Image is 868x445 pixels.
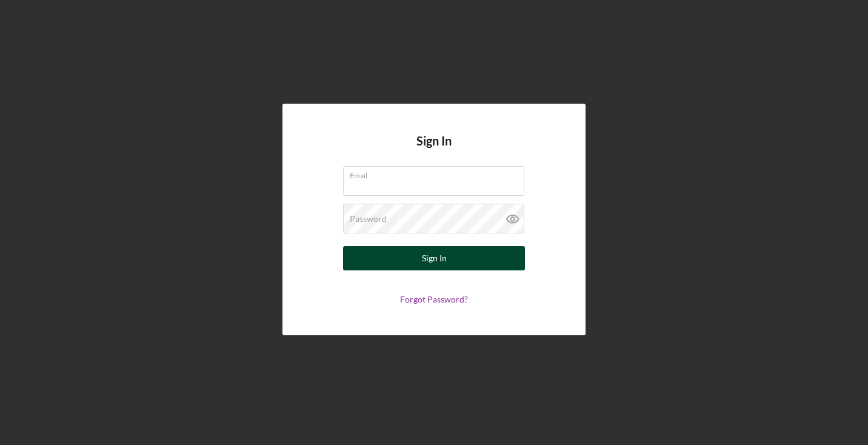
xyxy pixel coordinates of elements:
label: Password [350,214,387,224]
button: Sign In [343,246,525,270]
h4: Sign In [416,134,452,166]
a: Forgot Password? [400,294,468,304]
div: Sign In [422,246,447,270]
label: Email [350,167,524,180]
